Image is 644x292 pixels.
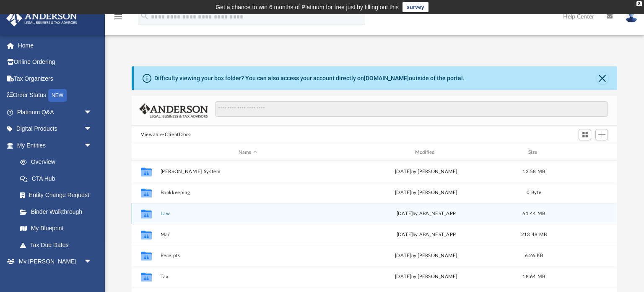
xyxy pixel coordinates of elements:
[339,273,514,281] div: [DATE] by [PERSON_NAME]
[135,149,156,156] div: id
[625,11,638,23] img: User Pic
[12,203,105,220] a: Binder Walkthrough
[339,168,514,176] div: [DATE] by [PERSON_NAME]
[4,10,80,26] img: Anderson Advisors Platinum Portal
[12,154,105,171] a: Overview
[402,2,428,12] a: survey
[339,189,514,197] div: [DATE] by [PERSON_NAME]
[84,253,101,271] span: arrow_drop_down
[161,211,335,216] button: Law
[84,137,101,154] span: arrow_drop_down
[160,149,335,156] div: Name
[523,274,545,279] span: 18.64 MB
[517,149,551,156] div: Size
[523,211,545,216] span: 61.44 MB
[12,187,105,204] a: Entity Change Request
[161,253,335,258] button: Receipts
[12,170,105,187] a: CTA Hub
[579,129,591,141] button: Switch to Grid View
[597,72,608,84] button: Close
[12,237,105,253] a: Tax Due Dates
[84,104,101,121] span: arrow_drop_down
[161,169,335,174] button: [PERSON_NAME] System
[6,87,105,104] a: Order StatusNEW
[339,149,514,156] div: Modified
[12,220,101,237] a: My Blueprint
[523,169,545,174] span: 13.58 MB
[339,231,514,239] div: [DATE] by ABA_NEST_APP
[140,11,149,21] i: search
[161,190,335,195] button: Bookkeeping
[84,121,101,138] span: arrow_drop_down
[154,74,465,83] div: Difficulty viewing your box folder? You can also access your account directly on outside of the p...
[6,54,105,71] a: Online Ordering
[215,101,608,117] input: Search files and folders
[6,104,105,121] a: Platinum Q&Aarrow_drop_down
[527,190,542,195] span: 0 Byte
[525,253,543,258] span: 6.26 KB
[6,253,101,280] a: My [PERSON_NAME] Teamarrow_drop_down
[48,89,67,102] div: NEW
[161,232,335,237] button: Mail
[595,129,608,141] button: Add
[6,37,105,54] a: Home
[113,12,123,22] i: menu
[141,131,190,139] button: Viewable-ClientDocs
[161,274,335,279] button: Tax
[216,2,399,12] div: Get a chance to win 6 months of Platinum for free just by filling out this
[555,149,613,156] div: id
[636,1,642,6] div: close
[364,75,409,82] a: [DOMAIN_NAME]
[339,252,514,260] div: [DATE] by [PERSON_NAME]
[6,121,105,137] a: Digital Productsarrow_drop_down
[339,210,514,218] div: [DATE] by ABA_NEST_APP
[521,232,547,237] span: 213.48 MB
[113,16,123,22] a: menu
[6,137,105,154] a: My Entitiesarrow_drop_down
[6,70,105,87] a: Tax Organizers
